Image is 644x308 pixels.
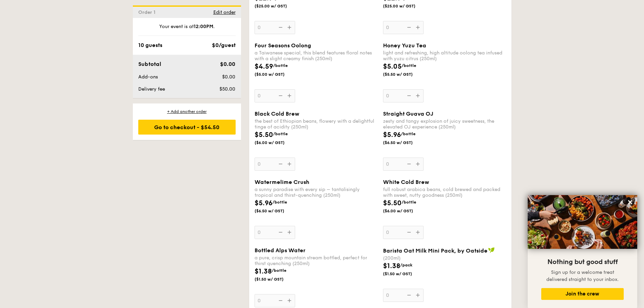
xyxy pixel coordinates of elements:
[255,131,273,139] span: $5.50
[222,74,235,80] span: $0.00
[220,61,235,67] span: $0.00
[402,200,416,205] span: /bottle
[541,288,624,300] button: Join the crew
[402,63,416,68] span: /bottle
[255,118,378,130] div: the best of Ethiopian beans, flowery with a delightful tinge of acidity (250ml)
[255,72,301,77] span: ($5.00 w/ GST)
[383,255,506,261] div: (200ml)
[383,271,429,277] span: ($1.50 w/ GST)
[138,109,236,114] div: + Add another order
[383,187,506,198] div: full robust arabica beans, cold brewed and packed with sweet, nutty goodness (250ml)
[273,63,288,68] span: /bottle
[212,41,236,49] div: $0/guest
[625,197,636,208] button: Close
[383,118,506,130] div: zesty and tangy explosion of juicy sweetness, the elevated OJ experience (250ml)
[194,24,213,29] strong: 12:00PM
[383,111,433,117] span: Straight Guava OJ
[383,131,401,139] span: $5.96
[383,199,402,207] span: $5.50
[213,9,236,15] span: Edit order
[138,41,162,49] div: 10 guests
[255,247,306,254] span: Bottled Alps Water
[138,61,161,67] span: Subtotal
[138,74,158,80] span: Add-ons
[383,63,402,71] span: $5.05
[255,63,273,71] span: $4.59
[546,269,619,282] span: Sign up for a welcome treat delivered straight to your inbox.
[255,42,311,49] span: Four Seasons Oolong
[383,247,487,254] span: Barista Oat Milk Mini Pack, by Oatside
[383,72,429,77] span: ($5.50 w/ GST)
[400,263,412,267] span: /pack
[383,179,429,185] span: White Cold Brew
[255,140,301,145] span: ($6.00 w/ GST)
[383,140,429,145] span: ($6.50 w/ GST)
[383,42,426,49] span: Honey Yuzu Tea
[383,262,400,270] span: $1.38
[255,199,272,207] span: $5.96
[138,9,158,15] span: Order 1
[272,200,287,205] span: /bottle
[138,23,236,36] div: Your event is at .
[255,187,378,198] div: a sunny paradise with every sip – tantalisingly tropical and thirst-quenching (250ml)
[255,255,378,266] div: a pure, crisp mountain stream bottled, perfect for thirst quenching (250ml)
[488,247,495,253] img: icon-vegan.f8ff3823.svg
[272,268,286,273] span: /bottle
[255,277,301,282] span: ($1.50 w/ GST)
[528,195,637,249] img: DSC07876-Edit02-Large.jpeg
[383,50,506,62] div: light and refreshing, high altitude oolong tea infused with yuzu citrus (250ml)
[255,208,301,214] span: ($6.50 w/ GST)
[547,258,618,266] span: Nothing but good stuff
[383,208,429,214] span: ($6.00 w/ GST)
[219,86,235,92] span: $50.00
[255,179,309,185] span: Watermelime Crush
[255,50,378,62] div: a Taiwanese special, this blend features floral notes with a slight creamy finish (250ml)
[273,132,288,136] span: /bottle
[255,3,301,9] span: ($25.00 w/ GST)
[138,86,165,92] span: Delivery fee
[401,132,415,136] span: /bottle
[255,267,272,276] span: $1.38
[138,120,236,135] div: Go to checkout - $54.50
[383,3,429,9] span: ($25.00 w/ GST)
[255,111,299,117] span: Black Cold Brew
